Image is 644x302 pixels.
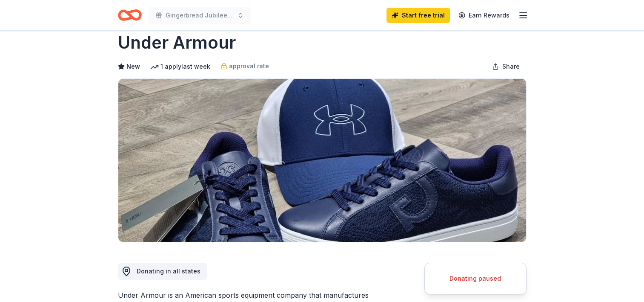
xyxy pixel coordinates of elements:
[453,8,515,23] a: Earn Rewards
[118,79,526,242] img: Image for Under Armour
[229,61,269,71] span: approval rate
[118,5,142,25] a: Home
[220,61,269,71] a: approval rate
[502,61,520,72] span: Share
[485,58,527,75] button: Share
[149,7,251,24] button: Gingerbread Jubilee (winter fundraiser)
[137,267,200,275] span: Donating in all states
[166,10,234,20] span: Gingerbread Jubilee (winter fundraiser)
[150,61,210,72] div: 1 apply last week
[386,8,450,23] a: Start free trial
[126,61,140,72] span: New
[118,31,236,55] h1: Under Armour
[435,273,516,284] div: Donating paused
